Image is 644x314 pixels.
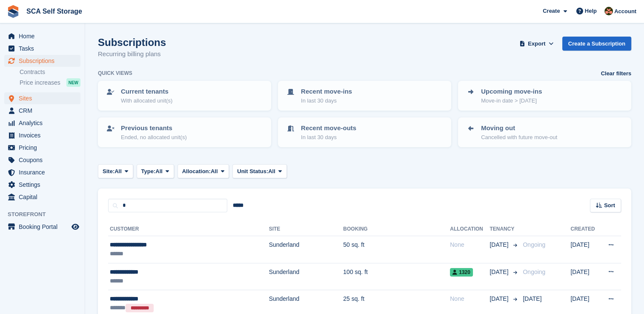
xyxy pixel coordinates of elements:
[489,223,519,236] th: Tenancy
[4,117,80,129] a: menu
[7,5,20,18] img: stora-icon-8386f47178a22dfd0bd8f6a31ec36ba5ce8667c1dd55bd0f319d3a0aa187defe.svg
[98,49,166,59] p: Recurring billing plans
[570,263,599,290] td: [DATE]
[98,164,133,178] button: Site: All
[518,37,555,51] button: Export
[121,87,172,97] p: Current tenants
[523,241,545,248] span: Ongoing
[269,223,343,236] th: Site
[459,82,630,110] a: Upcoming move-ins Move-in date > [DATE]
[459,118,630,146] a: Moving out Cancelled with future move-out
[489,294,510,303] span: [DATE]
[523,268,545,275] span: Ongoing
[19,43,70,54] span: Tasks
[528,40,545,48] span: Export
[19,221,70,233] span: Booking Portal
[4,105,80,117] a: menu
[98,69,132,77] h6: Quick views
[570,223,599,236] th: Created
[543,7,560,15] span: Create
[114,167,122,176] span: All
[523,295,541,302] span: [DATE]
[481,97,542,105] p: Move-in date > [DATE]
[450,294,489,303] div: None
[585,7,597,15] span: Help
[481,87,542,97] p: Upcoming move-ins
[601,69,631,78] a: Clear filters
[8,210,85,219] span: Storefront
[20,78,80,87] a: Price increases NEW
[99,118,270,146] a: Previous tenants Ended, no allocated unit(s)
[268,167,275,176] span: All
[269,236,343,263] td: Sunderland
[155,167,163,176] span: All
[4,55,80,67] a: menu
[232,164,286,178] button: Unit Status: All
[604,201,615,210] span: Sort
[19,105,70,117] span: CRM
[4,43,80,54] a: menu
[98,37,166,48] h1: Subscriptions
[279,118,450,146] a: Recent move-outs In last 30 days
[489,268,510,277] span: [DATE]
[4,30,80,42] a: menu
[489,240,510,249] span: [DATE]
[19,30,70,42] span: Home
[19,142,70,154] span: Pricing
[4,179,80,191] a: menu
[237,167,268,176] span: Unit Status:
[19,154,70,166] span: Coupons
[141,167,156,176] span: Type:
[121,123,187,133] p: Previous tenants
[4,154,80,166] a: menu
[20,79,60,87] span: Price increases
[211,167,218,176] span: All
[99,82,270,110] a: Current tenants With allocated unit(s)
[343,236,450,263] td: 50 sq. ft
[279,82,450,110] a: Recent move-ins In last 30 days
[481,123,557,133] p: Moving out
[121,97,172,105] p: With allocated unit(s)
[19,129,70,141] span: Invoices
[177,164,229,178] button: Allocation: All
[562,37,631,51] a: Create a Subscription
[19,179,70,191] span: Settings
[604,7,613,15] img: Sarah Race
[23,4,86,18] a: SCA Self Storage
[70,222,80,232] a: Preview store
[269,263,343,290] td: Sunderland
[343,263,450,290] td: 100 sq. ft
[4,191,80,203] a: menu
[19,191,70,203] span: Capital
[19,55,70,67] span: Subscriptions
[301,123,356,133] p: Recent move-outs
[4,166,80,178] a: menu
[614,7,636,16] span: Account
[4,142,80,154] a: menu
[19,166,70,178] span: Insurance
[4,129,80,141] a: menu
[450,268,473,277] span: 1320
[4,221,80,233] a: menu
[182,167,211,176] span: Allocation:
[20,68,80,76] a: Contracts
[19,117,70,129] span: Analytics
[121,133,187,142] p: Ended, no allocated unit(s)
[450,223,489,236] th: Allocation
[108,223,269,236] th: Customer
[301,97,352,105] p: In last 30 days
[137,164,174,178] button: Type: All
[481,133,557,142] p: Cancelled with future move-out
[66,78,80,87] div: NEW
[103,167,114,176] span: Site:
[570,236,599,263] td: [DATE]
[343,223,450,236] th: Booking
[19,92,70,104] span: Sites
[450,240,489,249] div: None
[301,133,356,142] p: In last 30 days
[4,92,80,104] a: menu
[301,87,352,97] p: Recent move-ins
